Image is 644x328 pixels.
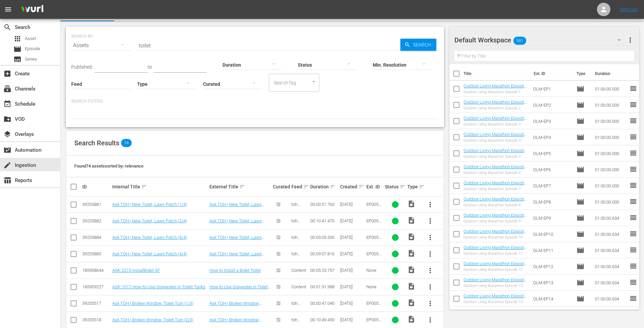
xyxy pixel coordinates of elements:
span: toh content - Ask This Old House [291,218,307,244]
div: 39255518 [82,317,110,322]
div: [DATE] [340,301,364,306]
a: Outdoor Living Marathon Episode 1 [464,83,526,94]
span: EP005291090284 [366,218,383,233]
span: Episode [576,198,585,206]
span: sort [303,184,309,190]
td: 01:00:00.634 [592,275,629,291]
div: [DATE] [340,268,364,273]
span: Search [3,23,11,31]
span: Video [407,315,415,323]
a: Ask TOH | New Toilet, Lawn Patch (1/4) [112,202,187,207]
div: [DATE] [340,202,364,207]
div: [DATE] [340,284,364,289]
td: 01:00:00.634 [592,291,629,307]
div: 00:03:03.330 [310,235,338,240]
span: reorder [629,117,637,125]
span: EP005291090284 [366,202,383,217]
span: VOD [3,115,11,123]
td: 01:00:00.000 [592,178,629,194]
button: more_vert [422,246,438,262]
span: Ingestion [3,161,11,169]
button: more_vert [422,295,438,312]
div: Internal Title [112,183,207,191]
span: Episode [576,279,585,287]
a: Ask TOH | New Toilet, Lawn Patch (4/4) [112,251,187,256]
td: OLM-EP5 [530,145,574,161]
div: 00:09:07.816 [310,251,338,256]
span: Series [13,55,22,63]
td: OLM-EP11 [530,242,574,258]
div: [DATE] [340,218,364,223]
th: Type [572,64,591,83]
span: toh content - Ask This Old House [291,235,307,260]
div: Created [340,183,364,191]
a: Outdoor Living Marathon Episode 14 [464,293,526,303]
div: Outdoor Living Marathon Episode 12 [464,267,528,272]
td: 01:00:00.000 [592,113,629,129]
p: Search Filters: [71,99,439,104]
a: Ask TOH | New Toilet, Lawn Patch (1/4) [209,202,265,212]
span: more_vert [426,201,434,209]
button: Open [311,78,317,85]
button: Search [400,39,436,51]
span: reorder [629,181,637,189]
span: Episode [576,230,585,238]
span: Video [407,266,415,274]
div: Outdoor Living Marathon Episode 8 [464,203,528,207]
span: more_vert [426,283,434,291]
span: reorder [629,230,637,238]
div: 185908644 [82,268,110,273]
span: Content [291,284,306,289]
button: more_vert [422,229,438,246]
a: Ask TOH | New Toilet, Lawn Patch (3/4) [112,235,187,240]
a: Outdoor Living Marathon Episode 11 [464,245,526,255]
td: OLM-EP10 [530,226,574,242]
div: Outdoor Living Marathon Episode 3 [464,122,528,126]
a: ASK-1017-How-to-Use-Graywater-in-Toilet-Tanks [112,284,205,289]
span: Episode [13,45,22,53]
span: Episode [576,214,585,222]
a: Ask TOH | Broken Window, Toilet Turn (2/3) [209,317,262,327]
span: reorder [629,197,637,206]
span: more_vert [426,299,434,307]
div: 00:10:49.450 [310,317,338,322]
div: 00:01:31.988 [310,284,338,289]
div: 00:00:51.760 [310,202,338,207]
span: Video [407,249,415,257]
div: Outdoor Living Marathon Episode 5 [464,154,528,159]
span: Video [407,233,415,241]
td: 01:00:00.000 [592,129,629,145]
span: Episode [576,182,585,190]
td: OLM-EP12 [530,258,574,275]
span: Episode [576,246,585,254]
span: Found 74 assets sorted by: relevance [74,163,144,169]
span: sort [419,184,425,190]
span: EP005291090332 [366,301,383,316]
a: Outdoor Living Marathon Episode 12 [464,261,526,271]
span: more_vert [426,250,434,258]
span: Video [407,299,415,307]
div: 39255517 [82,301,110,306]
div: Status [385,183,405,191]
span: Reports [3,176,11,184]
td: OLM-EP1 [530,81,574,97]
span: Asset [13,35,22,43]
span: Episode [576,101,585,109]
span: toh content - Ask This Old House [291,301,307,326]
span: Video [407,216,415,224]
span: Published: [71,64,93,70]
td: 01:00:00.000 [592,145,629,161]
div: Assets [71,36,130,55]
span: menu [4,5,12,13]
span: Episode [576,295,585,303]
td: OLM-EP8 [530,194,574,210]
td: 01:00:00.634 [592,258,629,275]
div: Type [407,183,420,191]
div: 39255882 [82,218,110,223]
td: OLM-EP9 [530,210,574,226]
span: Overlays [3,130,11,138]
span: Create [3,70,11,78]
a: ASK-2215-InstallBidet-SF [112,268,160,273]
span: sort [400,184,406,190]
span: Video [407,200,415,208]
